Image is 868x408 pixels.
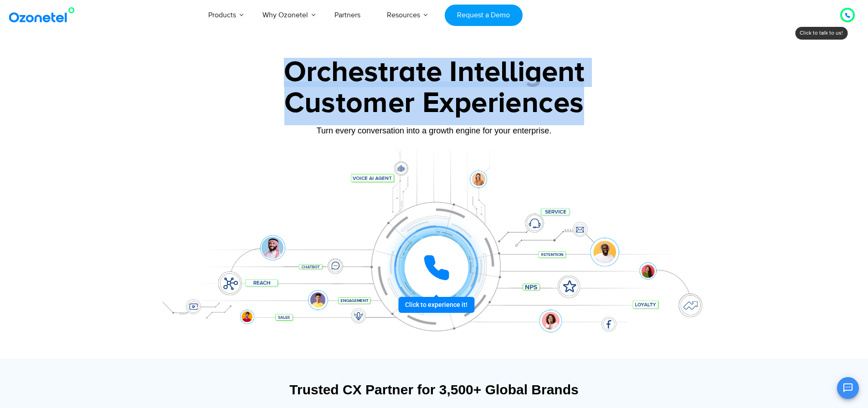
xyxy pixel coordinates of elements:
[445,5,523,26] a: Request a Demo
[149,82,719,125] div: Customer Experiences
[154,382,714,398] div: Trusted CX Partner for 3,500+ Global Brands
[149,126,719,136] div: Turn every conversation into a growth engine for your enterprise.
[837,377,859,399] button: Open chat
[149,58,719,87] div: Orchestrate Intelligent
